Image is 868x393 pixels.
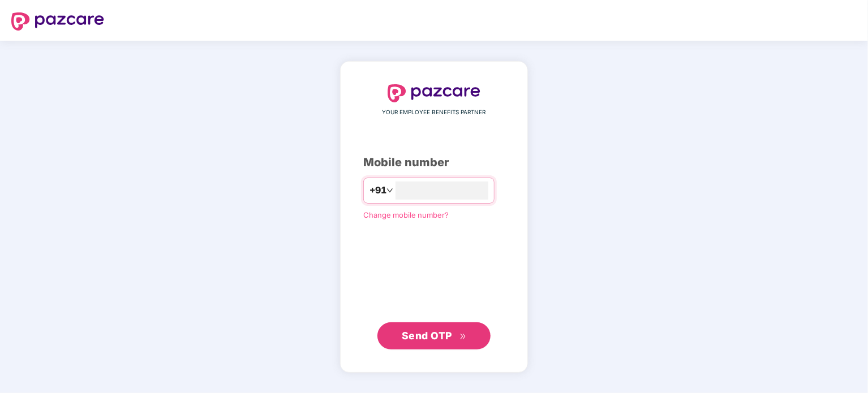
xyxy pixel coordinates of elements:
[386,187,393,194] span: down
[388,84,480,102] img: logo
[377,322,491,349] button: Send OTPdouble-right
[383,108,486,117] span: YOUR EMPLOYEE BENEFITS PARTNER
[369,183,386,197] span: +91
[11,12,104,31] img: logo
[459,333,467,340] span: double-right
[363,154,505,171] div: Mobile number
[363,210,449,219] a: Change mobile number?
[402,330,452,342] span: Send OTP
